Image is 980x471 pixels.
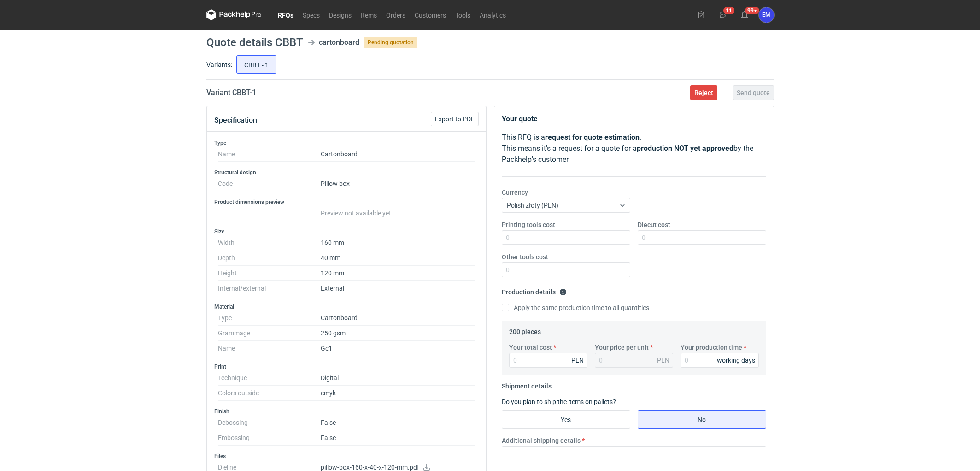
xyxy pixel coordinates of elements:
input: 0 [502,230,630,245]
div: Ewelina Macek [759,7,774,23]
button: Specification [214,109,257,131]
button: Reject [690,85,717,100]
label: Do you plan to ship the items on pallets? [502,398,616,405]
dd: Cartonboard [321,310,475,326]
input: 0 [502,262,630,277]
dd: External [321,281,475,296]
h3: Structural design [214,169,479,176]
div: PLN [571,356,584,365]
span: Preview not available yet. [321,209,393,217]
a: Tools [451,9,475,20]
h3: Size [214,228,479,235]
dt: Width [218,235,321,250]
span: Polish złoty (PLN) [507,202,558,209]
input: 0 [638,230,766,245]
dd: 120 mm [321,266,475,281]
button: 99+ [737,7,752,22]
label: Other tools cost [502,252,548,262]
dt: Height [218,266,321,281]
dd: False [321,415,475,430]
dt: Colors outside [218,386,321,401]
strong: request for quote estimation [545,133,640,142]
button: Send quote [733,85,774,100]
a: Items [356,9,381,20]
dd: False [321,430,475,446]
h1: Quote details CBBT [206,37,303,48]
h3: Print [214,363,479,370]
label: CBBT - 1 [236,55,276,74]
div: cartonboard [319,37,359,48]
dt: Internal/external [218,281,321,296]
dd: 250 gsm [321,326,475,341]
div: PLN [657,356,669,365]
label: Printing tools cost [502,220,555,229]
legend: 200 pieces [509,324,541,335]
label: No [638,410,766,429]
a: Orders [381,9,410,20]
dd: Gc1 [321,341,475,356]
dd: 160 mm [321,235,475,250]
label: Additional shipping details [502,436,581,445]
dd: Cartonboard [321,147,475,162]
label: Variants: [206,60,232,69]
dd: cmyk [321,386,475,401]
dd: 40 mm [321,250,475,266]
h3: Files [214,453,479,460]
label: Apply the same production time to all quantities [502,303,649,312]
label: Diecut cost [638,220,670,229]
input: 0 [681,353,759,368]
h3: Product dimensions preview [214,198,479,206]
a: Specs [298,9,324,20]
span: Export to PDF [435,116,475,122]
label: Your price per unit [595,343,649,352]
dt: Debossing [218,415,321,430]
button: Export to PDF [431,112,479,126]
label: Your production time [681,343,742,352]
svg: Packhelp Pro [206,9,262,20]
span: Pending quotation [364,37,417,48]
dt: Embossing [218,430,321,446]
dt: Code [218,176,321,191]
a: Designs [324,9,356,20]
h3: Material [214,303,479,310]
h3: Finish [214,408,479,415]
dt: Name [218,341,321,356]
dt: Type [218,310,321,326]
span: Send quote [737,89,770,96]
dt: Technique [218,370,321,386]
button: EM [759,7,774,23]
dt: Depth [218,250,321,266]
strong: production NOT yet approved [637,144,734,153]
dd: Pillow box [321,176,475,191]
label: Yes [502,410,630,429]
legend: Shipment details [502,379,552,390]
span: Reject [694,89,713,96]
a: Customers [410,9,451,20]
label: Your total cost [509,343,552,352]
dd: Digital [321,370,475,386]
button: 11 [716,7,730,22]
a: RFQs [273,9,298,20]
legend: Production details [502,285,567,296]
h3: Type [214,139,479,147]
div: working days [717,356,755,365]
dt: Grammage [218,326,321,341]
p: This RFQ is a . This means it's a request for a quote for a by the Packhelp's customer. [502,132,766,165]
input: 0 [509,353,587,368]
label: Currency [502,188,528,197]
dt: Name [218,147,321,162]
a: Analytics [475,9,511,20]
strong: Your quote [502,114,538,123]
h2: Variant CBBT - 1 [206,87,256,98]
